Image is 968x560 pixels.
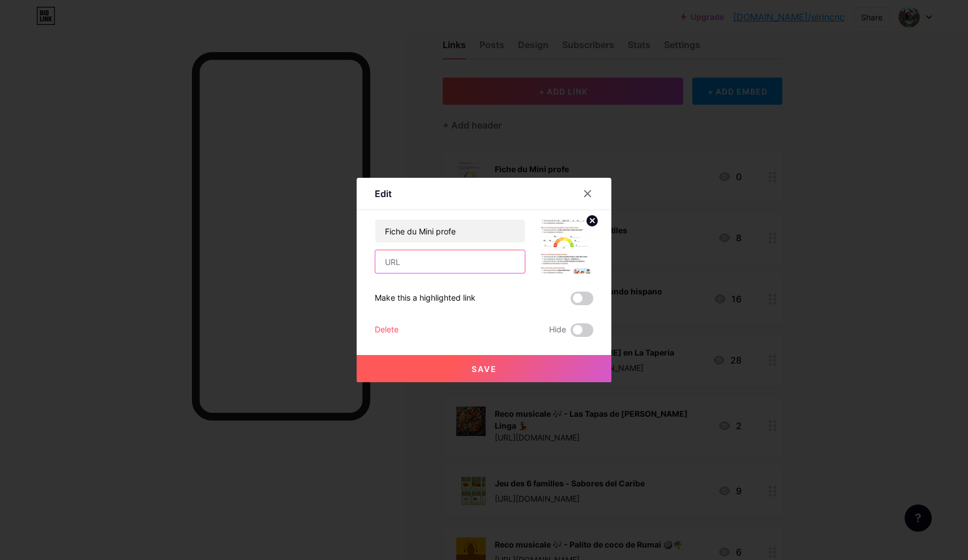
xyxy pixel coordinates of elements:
img: link_thumbnail [539,219,593,273]
span: Hide [549,323,566,337]
input: Title [375,220,525,242]
div: Make this a highlighted link [375,292,476,305]
button: Save [357,355,611,382]
input: URL [375,250,525,273]
div: Edit [375,187,392,200]
div: Delete [375,323,399,337]
span: Save [472,364,497,374]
